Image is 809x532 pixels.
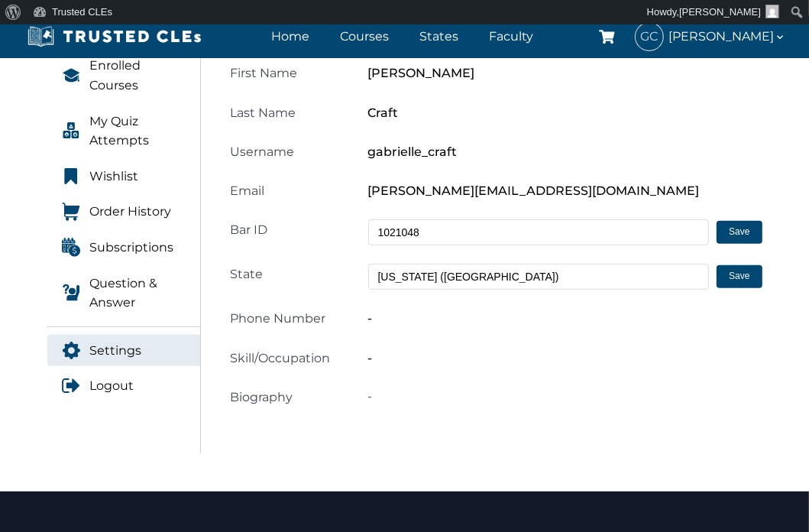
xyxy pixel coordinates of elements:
span: - [368,351,373,365]
a: Faculty [485,25,537,47]
a: Order History [47,196,201,228]
button: Save [717,221,762,244]
input: e.g., 123456 [368,219,710,245]
input: Type to search (e.g., TX, Florida, Cal...) [368,264,710,290]
span: Enrolled Courses [90,56,186,95]
span: [PERSON_NAME] [679,6,761,18]
a: States [416,25,462,47]
span: My Quiz Attempts [90,112,186,151]
a: Courses [336,25,393,47]
span: - [368,311,373,326]
a: Wishlist [47,161,201,193]
span: Bar ID [231,222,268,237]
a: Enrolled Courses [47,50,201,101]
a: My Quiz Attempts [47,105,201,157]
span: Craft [368,105,399,120]
a: Subscriptions [47,232,201,264]
img: Trusted CLEs [23,25,205,48]
a: Question & Answer [47,268,201,319]
span: State [231,267,264,281]
span: Order History [90,202,172,222]
a: Home [267,25,313,47]
span: First Name [231,66,298,80]
span: gabrielle_craft [368,144,458,159]
button: Save [717,265,762,288]
span: Phone Number [231,311,326,326]
a: Settings [47,335,201,367]
span: Question & Answer [90,274,186,313]
a: Logout [47,370,201,402]
span: Settings [90,341,142,361]
span: Logout [90,376,134,396]
span: Email [231,183,265,198]
span: GC [636,23,663,50]
span: [PERSON_NAME] [368,66,475,80]
span: [PERSON_NAME] [668,26,786,47]
p: - [368,387,762,407]
span: Subscriptions [90,238,174,258]
span: Username [231,144,295,159]
span: Skill/Occupation [231,351,331,365]
span: Biography [231,390,293,404]
span: Last Name [231,105,296,120]
span: [PERSON_NAME][EMAIL_ADDRESS][DOMAIN_NAME] [368,183,700,198]
span: Wishlist [90,167,139,187]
